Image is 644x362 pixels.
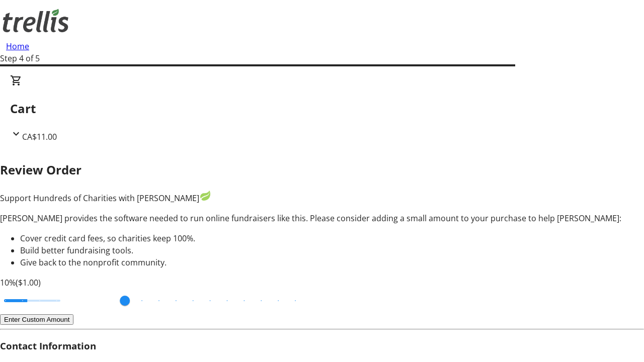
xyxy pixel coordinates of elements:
li: Give back to the nonprofit community. [20,256,644,268]
li: Build better fundraising tools. [20,244,644,256]
li: Cover credit card fees, so charities keep 100%. [20,232,644,244]
div: CartCA$11.00 [10,74,634,143]
h2: Cart [10,100,634,118]
span: CA$11.00 [22,131,57,142]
